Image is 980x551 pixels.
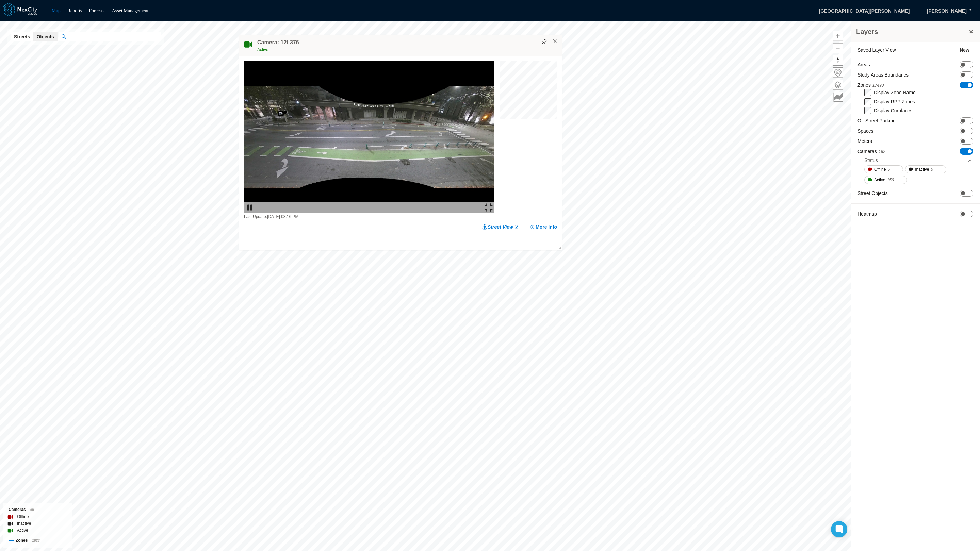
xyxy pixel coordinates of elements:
span: Reset bearing to north [833,55,843,65]
span: [GEOGRAPHIC_DATA][PERSON_NAME] [812,5,917,17]
span: Inactive [915,166,929,173]
button: Zoom out [833,43,843,53]
span: Active [257,47,268,52]
button: [PERSON_NAME] [920,5,974,17]
a: Forecast [89,8,105,13]
span: Zoom out [833,43,843,53]
span: 156 [887,177,894,183]
button: Key metrics [833,92,843,102]
div: Zones [9,537,67,544]
span: Zoom in [833,31,843,41]
button: Offline6 [864,165,903,173]
label: Saved Layer View [857,47,896,53]
button: Reset bearing to north [833,55,843,66]
button: New [948,46,973,54]
label: Spaces [857,128,873,134]
label: Offline [17,513,29,520]
h4: Camera: 12L376 [257,39,299,46]
div: Last Update: [DATE] 03:16 PM [244,213,494,220]
h3: Layers [856,27,968,36]
span: Street View [488,223,513,230]
span: Offline [874,166,886,173]
div: Status [864,157,878,164]
label: Active [17,527,28,534]
span: 162 [879,149,885,154]
a: Asset Management [112,8,149,13]
a: Street View [482,223,519,230]
img: svg%3e [542,39,547,44]
label: Off-Street Parking [857,117,896,124]
span: [PERSON_NAME] [927,7,967,14]
button: Zoom in [833,31,843,41]
button: Close popup [552,38,558,45]
label: Street Objects [857,190,888,197]
label: Areas [857,61,870,68]
span: 65 [30,508,34,512]
label: Study Areas Boundaries [857,71,909,78]
span: Objects [36,33,54,40]
a: Map [52,8,61,13]
button: Active156 [864,176,907,184]
img: expand [485,203,493,212]
img: video [244,61,494,213]
label: Display Zone Name [874,90,916,95]
div: Status [864,155,973,165]
a: Reports [67,8,82,13]
span: 1828 [32,539,39,542]
img: play [246,203,254,212]
div: Cameras [9,506,67,513]
span: 6 [887,166,890,173]
span: 17490 [872,83,884,88]
span: Streets [14,33,30,40]
label: Meters [857,138,872,145]
label: Heatmap [857,211,877,217]
button: More Info [529,223,557,230]
button: Home [833,67,843,78]
label: Inactive [17,520,31,527]
button: Layers management [833,80,843,90]
label: Display RPP Zones [874,99,915,104]
span: 0 [931,166,933,173]
label: Zones [857,82,884,89]
label: Display Curbfaces [874,108,913,113]
span: Active [874,177,885,183]
button: Inactive0 [905,165,946,173]
label: Cameras [857,148,885,155]
button: Objects [33,32,57,41]
span: New [960,47,969,53]
span: More Info [536,223,557,230]
canvas: Map [500,61,561,123]
button: Streets [11,32,33,41]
